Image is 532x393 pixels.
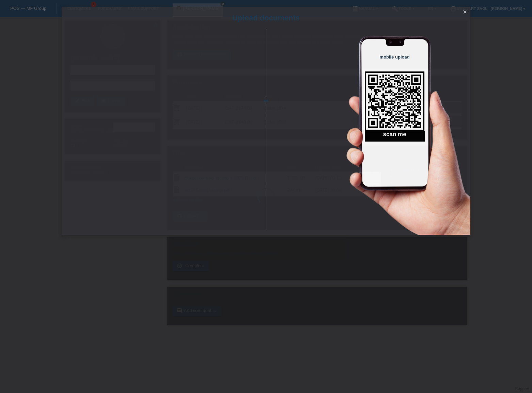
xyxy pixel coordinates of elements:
i: close [462,9,468,15]
h1: Upload documents [62,14,470,22]
span: or [254,97,278,104]
h4: mobile upload [365,54,424,60]
h2: scan me [365,131,424,141]
a: close [460,9,469,16]
iframe: To enrich screen reader interactions, please activate Accessibility in Grammarly extension settings [72,46,254,216]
